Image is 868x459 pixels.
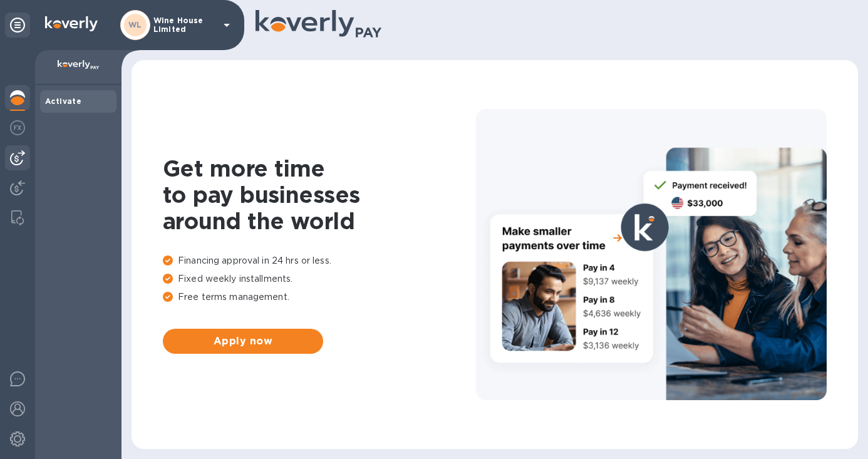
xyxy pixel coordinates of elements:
img: Foreign exchange [10,120,25,135]
p: Wine House Limited [153,16,216,34]
p: Free terms management. [163,291,476,304]
h1: Get more time to pay businesses around the world [163,155,476,234]
p: Financing approval in 24 hrs or less. [163,254,476,267]
p: Fixed weekly installments. [163,272,476,286]
b: Activate [45,96,81,106]
div: Unpin categories [5,13,30,38]
b: WL [128,20,142,29]
span: Apply now [173,334,313,349]
img: Logo [45,16,98,31]
button: Apply now [163,329,323,354]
